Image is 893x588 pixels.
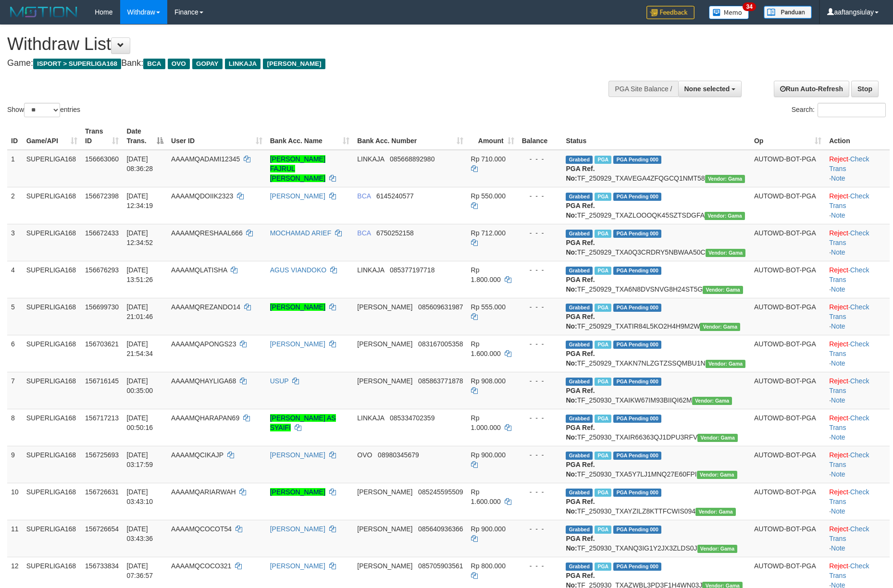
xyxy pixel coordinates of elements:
[562,122,750,150] th: Status
[750,372,825,409] td: AUTOWD-BOT-PGA
[613,415,661,423] span: PGA Pending
[126,377,153,394] span: [DATE] 00:35:00
[143,59,165,69] span: BCA
[706,249,746,257] span: Vendor URL: https://trx31.1velocity.biz
[764,6,812,19] img: panduan.png
[471,229,506,237] span: Rp 712.000
[171,562,231,570] span: AAAAMQCOCO321
[171,451,223,459] span: AAAAMQCIKAJP
[85,303,119,311] span: 156699730
[126,340,153,357] span: [DATE] 21:54:34
[566,202,595,219] b: PGA Ref. No:
[743,2,756,11] span: 34
[595,341,611,349] span: Marked by aafchhiseyha
[24,103,60,117] select: Showentries
[357,525,412,533] span: [PERSON_NAME]
[7,122,23,150] th: ID
[829,266,869,283] a: Check Trans
[171,303,240,311] span: AAAAMQREZANDO14
[23,187,81,224] td: SUPERLIGA168
[376,229,414,237] span: Copy 6750252158 to clipboard
[829,303,848,311] a: Reject
[270,525,325,533] a: [PERSON_NAME]
[613,489,661,497] span: PGA Pending
[418,303,463,311] span: Copy 085609631987 to clipboard
[566,341,593,349] span: Grabbed
[23,122,81,150] th: Game/API: activate to sort column ascending
[85,266,119,274] span: 156676293
[225,59,261,69] span: LINKAJA
[167,122,266,150] th: User ID: activate to sort column ascending
[595,378,611,386] span: Marked by aafchhiseyha
[270,266,326,274] a: AGUS VIANDOKO
[126,451,153,468] span: [DATE] 03:17:59
[705,212,745,220] span: Vendor URL: https://trx31.1velocity.biz
[678,81,742,97] button: None selected
[566,193,593,201] span: Grabbed
[595,267,611,275] span: Marked by aafsoycanthlai
[613,526,661,534] span: PGA Pending
[7,187,23,224] td: 2
[357,155,384,163] span: LINKAJA
[7,59,586,68] h4: Game: Bank:
[418,525,463,533] span: Copy 085640936366 to clipboard
[831,359,845,367] a: Note
[750,483,825,520] td: AUTOWD-BOT-PGA
[825,122,890,150] th: Action
[85,562,119,570] span: 156733834
[7,5,80,19] img: MOTION_logo.png
[566,313,595,330] b: PGA Ref. No:
[471,451,506,459] span: Rp 900.000
[522,376,558,386] div: - - -
[23,520,81,557] td: SUPERLIGA168
[829,155,848,163] a: Reject
[829,303,869,320] a: Check Trans
[85,340,119,348] span: 156703621
[126,414,153,431] span: [DATE] 00:50:16
[829,525,869,542] a: Check Trans
[825,483,890,520] td: · ·
[566,350,595,367] b: PGA Ref. No:
[825,187,890,224] td: · ·
[566,165,595,182] b: PGA Ref. No:
[270,155,325,182] a: [PERSON_NAME] FAJRUL [PERSON_NAME]
[471,377,506,385] span: Rp 908.000
[270,192,325,200] a: [PERSON_NAME]
[831,507,845,515] a: Note
[709,6,749,19] img: Button%20Memo.svg
[829,155,869,172] a: Check Trans
[818,103,886,117] input: Search:
[357,266,384,274] span: LINKAJA
[792,103,886,117] label: Search:
[831,285,845,293] a: Note
[831,211,845,219] a: Note
[566,452,593,460] span: Grabbed
[562,298,750,335] td: TF_250929_TXATIR84L5KO2H4H9M2W
[613,304,661,312] span: PGA Pending
[522,154,558,164] div: - - -
[566,267,593,275] span: Grabbed
[33,59,121,69] span: ISPORT > SUPERLIGA168
[23,261,81,298] td: SUPERLIGA168
[825,335,890,372] td: · ·
[7,224,23,261] td: 3
[695,508,736,516] span: Vendor URL: https://trx31.1velocity.biz
[357,377,412,385] span: [PERSON_NAME]
[85,414,119,422] span: 156717213
[750,261,825,298] td: AUTOWD-BOT-PGA
[353,122,467,150] th: Bank Acc. Number: activate to sort column ascending
[270,414,336,431] a: [PERSON_NAME] AS SYAIFI
[750,150,825,187] td: AUTOWD-BOT-PGA
[23,224,81,261] td: SUPERLIGA168
[522,191,558,201] div: - - -
[566,498,595,515] b: PGA Ref. No:
[700,323,740,331] span: Vendor URL: https://trx31.1velocity.biz
[684,85,730,93] span: None selected
[471,266,501,283] span: Rp 1.800.000
[697,434,738,442] span: Vendor URL: https://trx31.1velocity.biz
[595,415,611,423] span: Marked by aafnonsreyleab
[81,122,123,150] th: Trans ID: activate to sort column ascending
[270,303,325,311] a: [PERSON_NAME]
[7,261,23,298] td: 4
[126,488,153,505] span: [DATE] 03:43:10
